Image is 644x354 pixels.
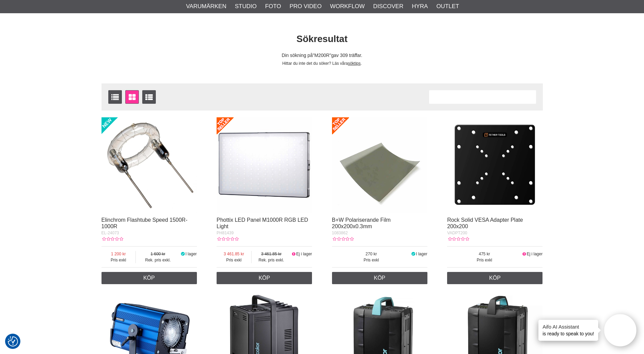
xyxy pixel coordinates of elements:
img: Phottix LED Panel M1000R RGB LED Light [217,117,312,213]
a: Hyra [412,2,428,11]
a: Rock Solid VESA Adapter Plate 200x200 [447,217,523,229]
span: EL-24073 [102,231,119,235]
span: VADPT200 [447,231,467,235]
button: Samtyckesinställningar [8,335,18,348]
a: Köp [217,272,312,284]
span: Din sökning på gav 309 träffar. [282,53,362,58]
div: Kundbetyg: 0 [102,236,123,242]
a: Pro Video [290,2,321,11]
img: Elinchrom Flashtube Speed 1500R-1000R [102,117,197,213]
span: Pris exkl [332,257,411,263]
a: Elinchrom Flashtube Speed 1500R-1000R [102,217,187,229]
a: Workflow [330,2,365,11]
a: Utökad listvisning [142,90,156,104]
span: Pris exkl [447,257,522,263]
a: B+W Polariserande Film 200x200x0.3mm [332,217,391,229]
h4: Aifo AI Assistant [542,323,594,330]
a: Discover [373,2,403,11]
a: Listvisning [108,90,122,104]
span: 1 200 [102,251,135,257]
a: Fönstervisning [125,90,139,104]
a: Phottix LED Panel M1000R RGB LED Light [217,217,308,229]
span: Hittar du inte det du söker? Läs våra [282,61,348,66]
span: Rek. pris exkl. [136,257,180,263]
a: Foto [265,2,281,11]
span: 1083862 [332,231,348,235]
span: 475 [447,251,522,257]
span: I lager [185,252,197,256]
div: is ready to speak to you! [538,320,598,341]
i: I lager [180,252,185,256]
span: . [361,61,362,66]
span: I lager [416,252,427,256]
span: Ej i lager [296,252,312,256]
span: 3 461.85 [252,251,291,257]
img: Revisit consent button [8,336,18,347]
span: 270 [332,251,411,257]
a: Studio [235,2,257,11]
a: Köp [332,272,427,284]
span: Rek. pris exkl. [252,257,291,263]
i: Ej i lager [522,252,527,256]
i: I lager [411,252,416,256]
span: Ej i lager [527,252,543,256]
div: Kundbetyg: 0 [332,236,354,242]
i: Ej i lager [291,252,296,256]
span: M200R [313,53,331,58]
span: 3 461.85 [217,251,251,257]
a: Köp [102,272,197,284]
span: Pris exkl [102,257,135,263]
img: B+W Polariserande Film 200x200x0.3mm [332,117,427,213]
a: Varumärken [186,2,226,11]
a: söktips [348,61,361,66]
a: Köp [447,272,542,284]
span: 1 600 [136,251,180,257]
div: Kundbetyg: 0 [447,236,469,242]
span: PH81439 [217,231,234,235]
div: Kundbetyg: 0 [217,236,238,242]
img: Rock Solid VESA Adapter Plate 200x200 [447,117,542,213]
span: Pris exkl [217,257,251,263]
a: Outlet [436,2,459,11]
h1: Sökresultat [96,33,548,46]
